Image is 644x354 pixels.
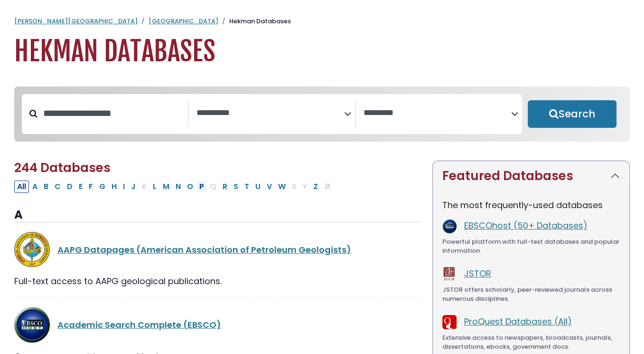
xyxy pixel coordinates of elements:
span: 244 Databases [14,159,111,176]
button: Filter Results Z [310,181,321,193]
button: Filter Results U [252,181,263,193]
button: All [14,181,29,193]
button: Filter Results L [150,181,159,193]
button: Filter Results C [52,181,64,193]
button: Filter Results B [41,181,51,193]
button: Filter Results J [128,181,139,193]
button: Filter Results E [76,181,85,193]
button: Submit for Search Results [528,100,616,128]
button: Filter Results A [29,181,40,193]
a: [PERSON_NAME][GEOGRAPHIC_DATA] [14,17,138,26]
button: Filter Results G [96,181,108,193]
p: The most frequently-used databases [442,199,620,211]
div: Full-text access to AAPG geological publications. [14,275,421,287]
nav: breadcrumb [14,17,630,26]
div: Alpha-list to filter by first letter of database name [14,180,335,192]
button: Filter Results O [184,181,196,193]
nav: Search filters [14,86,630,142]
a: ProQuest Databases (All) [464,316,572,327]
div: Powerful platform with full-text databases and popular information. [442,237,620,256]
button: Featured Databases [433,161,629,191]
button: Filter Results S [231,181,241,193]
input: Search database by title or keyword [37,105,188,121]
h3: A [14,208,421,222]
div: Extensive access to newspapers, broadcasts, journals, dissertations, ebooks, government docs. [442,333,620,352]
a: AAPG Datapages (American Association of Petroleum Geologists) [57,244,351,256]
button: Filter Results W [275,181,289,193]
div: JSTOR offers scholarly, peer-reviewed journals across numerous disciplines. [442,285,620,304]
button: Filter Results V [264,181,275,193]
button: Filter Results R [220,181,230,193]
li: Hekman Databases [218,17,291,26]
textarea: Search [196,108,344,118]
button: Filter Results I [120,181,128,193]
button: Filter Results F [86,181,96,193]
textarea: Search [364,108,511,118]
a: EBSCOhost (50+ Databases) [464,220,588,231]
h1: Hekman Databases [14,36,630,67]
a: Academic Search Complete (EBSCO) [57,319,221,331]
button: Filter Results M [160,181,172,193]
a: JSTOR [464,268,491,279]
button: Filter Results D [64,181,75,193]
button: Filter Results P [196,181,207,193]
button: Filter Results T [242,181,252,193]
button: Filter Results N [173,181,184,193]
a: [GEOGRAPHIC_DATA] [149,17,218,26]
button: Filter Results H [109,181,120,193]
